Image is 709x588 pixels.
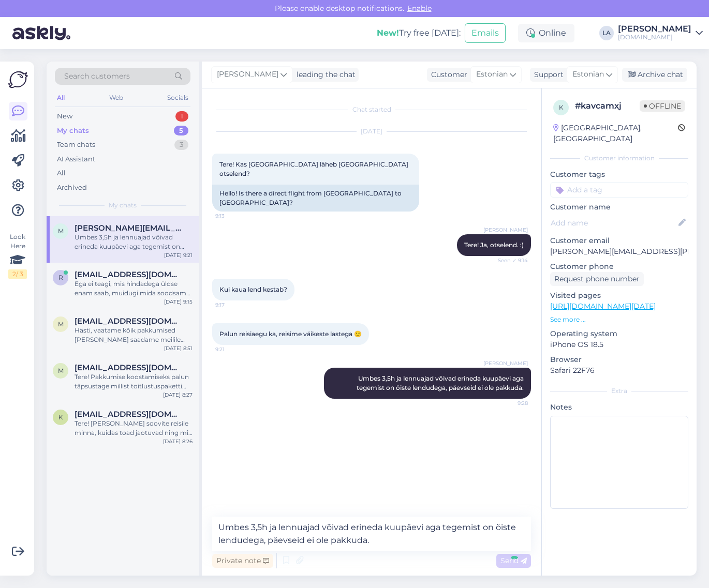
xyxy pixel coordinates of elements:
div: 1 [175,111,188,122]
span: kaialiisroostalu89@gmail.com [75,410,182,419]
span: [PERSON_NAME] [483,226,528,234]
span: 9:17 [215,301,254,309]
div: Umbes 3,5h ja lennuajad võivad erineda kuupäevi aga tegemist on öiste lendudega, päevseid ei ole ... [75,233,193,251]
span: monika@samet.ee [75,223,182,233]
a: [PERSON_NAME][DOMAIN_NAME] [618,25,703,41]
div: Web [107,91,125,104]
span: maili@raama.ee [75,363,182,372]
a: [URL][DOMAIN_NAME][DATE] [550,301,656,311]
p: Browser [550,354,688,365]
div: [DATE] 9:15 [164,298,193,306]
p: [PERSON_NAME][EMAIL_ADDRESS][PERSON_NAME][DOMAIN_NAME] [550,246,688,257]
span: raudseppkerli@gmail.com [75,270,182,279]
span: Offline [640,100,685,112]
div: Customer [427,69,467,80]
div: Archived [57,183,87,193]
button: Emails [465,23,506,43]
span: m [58,227,64,235]
div: 2 / 3 [8,269,27,279]
div: Online [518,24,574,42]
span: r [58,274,63,281]
div: [DATE] 9:21 [164,251,193,259]
p: Customer email [550,235,688,246]
p: Operating system [550,328,688,339]
div: AI Assistant [57,154,95,164]
div: Hästi, vaatame kõik pakkumised [PERSON_NAME] saadame meilile tänase päeva jooksul. :) [75,326,193,344]
div: Request phone number [550,272,644,286]
div: Try free [DATE]: [377,27,461,39]
span: 9:13 [215,212,254,220]
div: 5 [174,126,188,136]
div: Archive chat [622,68,687,82]
span: k [559,103,564,111]
div: Support [530,69,564,80]
span: maili@raama.ee [75,316,182,326]
span: Kui kaua lend kestab? [219,285,287,293]
div: LA [599,26,614,40]
p: Notes [550,402,688,413]
div: My chats [57,126,89,136]
div: Team chats [57,140,95,150]
div: leading the chat [292,69,356,80]
p: Customer phone [550,261,688,272]
span: Seen ✓ 9:14 [489,257,528,264]
div: # kavcamxj [575,100,640,112]
b: New! [377,28,399,38]
span: Tere! Ja, otselend. :) [464,241,524,249]
div: Extra [550,386,688,396]
span: Estonian [572,69,604,80]
span: [PERSON_NAME] [217,69,278,80]
span: k [58,413,63,421]
div: Chat started [212,105,531,114]
div: [DATE] [212,127,531,136]
span: Umbes 3,5h ja lennuajad võivad erineda kuupäevi aga tegemist on öiste lendudega, päevseid ei ole ... [357,374,525,391]
div: Customer information [550,154,688,163]
span: 9:21 [215,345,254,353]
div: Tere! Pakkumise koostamiseks palun täpsustage millist toitlustuspaketti soovite ja mis võiks olla... [75,372,193,391]
p: Safari 22F76 [550,365,688,376]
span: Enable [404,4,435,13]
span: m [58,320,64,328]
div: [DATE] 8:51 [164,344,193,352]
div: Look Here [8,232,27,279]
div: Tere! [PERSON_NAME] soovite reisile minna, kuidas toad jaotuvad ning mis on maksimaalne eelarve r... [75,419,193,438]
p: See more ... [550,315,688,324]
div: New [57,111,72,122]
span: [PERSON_NAME] [483,359,528,367]
span: Search customers [64,71,130,82]
div: [GEOGRAPHIC_DATA], [GEOGRAPHIC_DATA] [553,123,678,144]
div: [PERSON_NAME] [618,25,691,33]
p: Customer name [550,202,688,213]
input: Add a tag [550,182,688,198]
p: Customer tags [550,169,688,180]
div: 3 [174,140,188,150]
span: 9:28 [489,399,528,407]
div: [DOMAIN_NAME] [618,33,691,41]
span: Tere! Kas [GEOGRAPHIC_DATA] läheb [GEOGRAPHIC_DATA] otselend? [219,160,410,177]
p: Visited pages [550,290,688,301]
span: My chats [109,201,137,210]
span: Palun reisiaegu ka, reisime väikeste lastega 🙂 [219,330,362,338]
div: [DATE] 8:26 [163,438,193,445]
div: [DATE] 8:27 [163,391,193,399]
div: Hello! Is there a direct flight from [GEOGRAPHIC_DATA] to [GEOGRAPHIC_DATA]? [212,185,419,212]
div: All [55,91,67,104]
span: m [58,367,64,374]
span: Estonian [476,69,508,80]
img: Askly Logo [8,70,28,89]
div: Socials [165,91,190,104]
div: Ega ei teagi, mis hindadega üldse enam saab, muidugi mida soodsam seda parem, aga [PERSON_NAME], ... [75,279,193,298]
input: Add name [551,217,676,229]
p: iPhone OS 18.5 [550,339,688,350]
div: All [57,168,66,178]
